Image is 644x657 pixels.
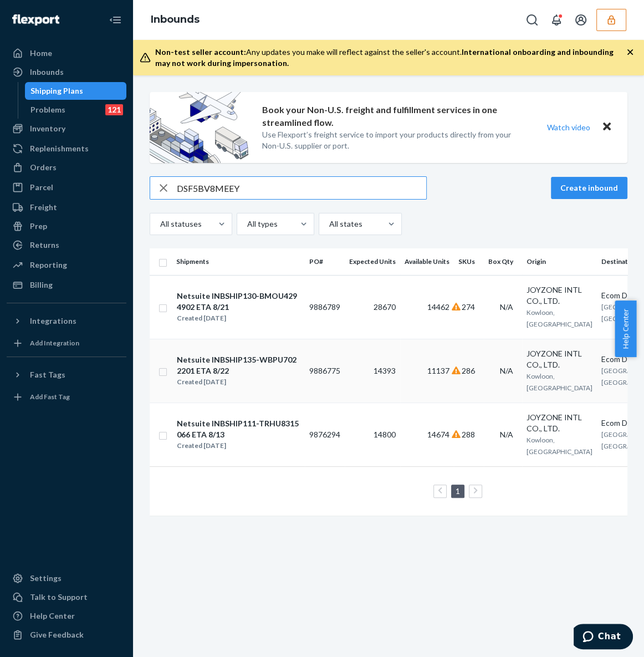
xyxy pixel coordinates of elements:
[25,101,127,119] a: Problems121
[30,162,57,173] div: Orders
[7,159,126,176] a: Orders
[7,236,126,254] a: Returns
[25,82,127,100] a: Shipping Plans
[305,275,345,339] td: 9886789
[7,256,126,274] a: Reporting
[30,104,65,115] div: Problems
[246,218,247,230] input: All types
[30,221,47,232] div: Prep
[545,9,568,31] button: Open notifications
[462,366,475,375] span: 286
[527,308,592,328] span: Kowloon, [GEOGRAPHIC_DATA]
[30,67,64,78] div: Inbounds
[427,430,449,439] span: 14674
[7,626,126,644] button: Give Feedback
[30,143,89,154] div: Replenishments
[30,85,83,96] div: Shipping Plans
[177,418,300,440] div: Netsuite INBSHIP111-TRHU8315066 ETA 8/13
[527,372,592,392] span: Kowloon, [GEOGRAPHIC_DATA]
[30,202,57,213] div: Freight
[30,48,52,59] div: Home
[462,430,475,439] span: 288
[155,47,626,69] div: Any updates you make will reflect against the seller's account.
[30,573,62,584] div: Settings
[172,248,305,275] th: Shipments
[500,430,513,439] span: N/A
[30,369,65,380] div: Fast Tags
[30,123,65,134] div: Inventory
[104,9,126,31] button: Close Navigation
[262,129,527,151] p: Use Flexport’s freight service to import your products directly from your Non-U.S. supplier or port.
[7,63,126,81] a: Inbounds
[177,376,300,388] div: Created [DATE]
[574,624,633,651] iframe: Opens a widget where you can chat to one of our agents
[30,240,59,251] div: Returns
[7,569,126,587] a: Settings
[374,366,396,375] span: 14393
[7,312,126,330] button: Integrations
[484,248,522,275] th: Box Qty
[540,119,597,135] button: Watch video
[7,388,126,406] a: Add Fast Tag
[600,119,614,135] button: Close
[500,302,513,312] span: N/A
[345,248,400,275] th: Expected Units
[177,177,426,199] input: Search inbounds by name, destination, msku...
[7,607,126,625] a: Help Center
[7,179,126,196] a: Parcel
[305,403,345,466] td: 9876294
[30,392,70,401] div: Add Fast Tag
[7,366,126,384] button: Fast Tags
[374,302,396,312] span: 28670
[551,177,627,199] button: Create inbound
[374,430,396,439] span: 14800
[615,301,636,357] button: Help Center
[155,47,246,57] span: Non-test seller account:
[159,218,160,230] input: All statuses
[427,366,449,375] span: 11137
[12,14,59,26] img: Flexport logo
[7,217,126,235] a: Prep
[527,284,592,307] div: JOYZONE INTL CO., LTD.
[305,339,345,403] td: 9886775
[7,276,126,294] a: Billing
[7,120,126,137] a: Inventory
[527,412,592,434] div: JOYZONE INTL CO., LTD.
[454,248,484,275] th: SKUs
[7,588,126,606] button: Talk to Support
[30,279,53,291] div: Billing
[151,13,200,26] a: Inbounds
[328,218,329,230] input: All states
[177,291,300,313] div: Netsuite INBSHIP130-BMOU4294902 ETA 8/21
[7,140,126,157] a: Replenishments
[177,440,300,451] div: Created [DATE]
[262,104,527,129] p: Book your Non-U.S. freight and fulfillment services in one streamlined flow.
[427,302,449,312] span: 14462
[7,44,126,62] a: Home
[105,104,123,115] div: 121
[521,9,543,31] button: Open Search Box
[30,182,53,193] div: Parcel
[500,366,513,375] span: N/A
[30,338,79,348] div: Add Integration
[30,610,75,622] div: Help Center
[570,9,592,31] button: Open account menu
[462,302,475,312] span: 274
[7,334,126,352] a: Add Integration
[453,486,462,496] a: Page 1 is your current page
[522,248,597,275] th: Origin
[30,315,76,327] div: Integrations
[30,629,84,640] div: Give Feedback
[177,354,300,376] div: Netsuite INBSHIP135-WBPU7022201 ETA 8/22
[177,313,300,324] div: Created [DATE]
[400,248,454,275] th: Available Units
[30,259,67,271] div: Reporting
[7,198,126,216] a: Freight
[527,348,592,370] div: JOYZONE INTL CO., LTD.
[30,592,88,603] div: Talk to Support
[142,4,208,36] ol: breadcrumbs
[527,436,592,456] span: Kowloon, [GEOGRAPHIC_DATA]
[305,248,345,275] th: PO#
